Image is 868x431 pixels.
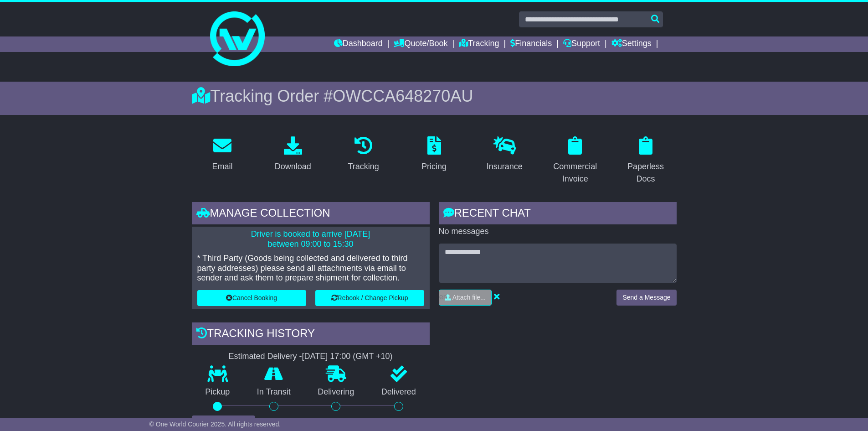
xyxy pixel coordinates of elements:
[550,161,600,185] div: Commercial Invoice
[416,133,452,176] a: Pricing
[394,36,447,52] a: Quote/Book
[334,36,383,52] a: Dashboard
[368,387,430,397] p: Delivered
[439,202,677,227] div: RECENT CHAT
[333,87,473,105] span: OWCCA648270AU
[481,133,529,176] a: Insurance
[192,387,244,397] p: Pickup
[212,161,232,173] div: Email
[275,161,311,173] div: Download
[342,133,385,176] a: Tracking
[192,86,677,106] div: Tracking Order #
[459,36,499,52] a: Tracking
[197,254,424,283] p: * Third Party (Goods being collected and delivered to third party addresses) please send all atta...
[304,387,368,397] p: Delivering
[544,133,606,188] a: Commercial Invoice
[439,227,677,237] p: No messages
[421,161,447,173] div: Pricing
[616,290,676,306] button: Send a Message
[269,133,317,176] a: Download
[487,161,523,173] div: Insurance
[563,36,600,52] a: Support
[510,36,552,52] a: Financials
[192,202,430,227] div: Manage collection
[149,421,281,428] span: © One World Courier 2025. All rights reserved.
[348,161,379,173] div: Tracking
[621,161,671,185] div: Paperless Docs
[206,133,238,176] a: Email
[243,387,304,397] p: In Transit
[192,322,430,347] div: Tracking history
[192,352,430,362] div: Estimated Delivery -
[197,290,306,306] button: Cancel Booking
[197,229,424,249] p: Driver is booked to arrive [DATE] between 09:00 to 15:30
[302,352,393,362] div: [DATE] 17:00 (GMT +10)
[315,290,424,306] button: Rebook / Change Pickup
[611,36,652,52] a: Settings
[615,133,677,188] a: Paperless Docs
